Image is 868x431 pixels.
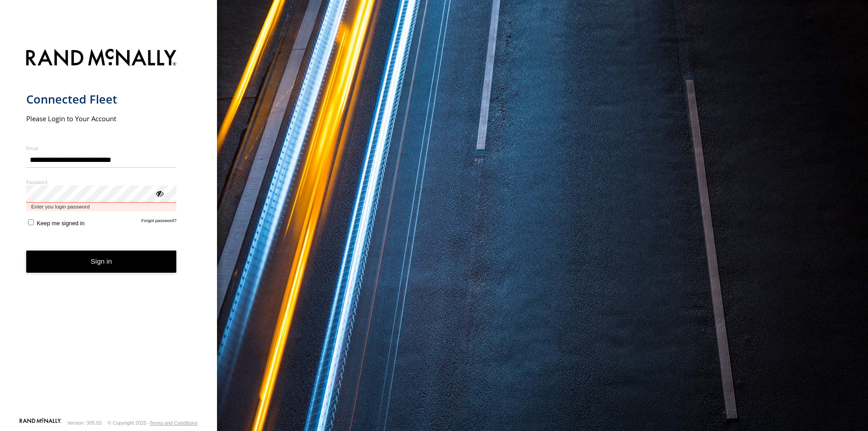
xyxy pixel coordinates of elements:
span: Keep me signed in [37,220,85,227]
form: main [26,43,191,417]
button: Sign in [26,251,177,273]
img: Rand McNally [26,47,177,70]
input: Keep me signed in [28,219,34,225]
label: Email [26,145,177,152]
a: Terms and Conditions [150,420,198,426]
div: ViewPassword [155,189,164,198]
a: Visit our Website [19,418,61,427]
div: © Copyright 2025 - [108,420,198,426]
label: Password [26,179,177,185]
div: Version: 305.03 [67,420,102,426]
h1: Connected Fleet [26,92,177,107]
span: Enter you login password [26,203,177,211]
a: Forgot password? [142,218,177,227]
h2: Please Login to Your Account [26,114,177,123]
